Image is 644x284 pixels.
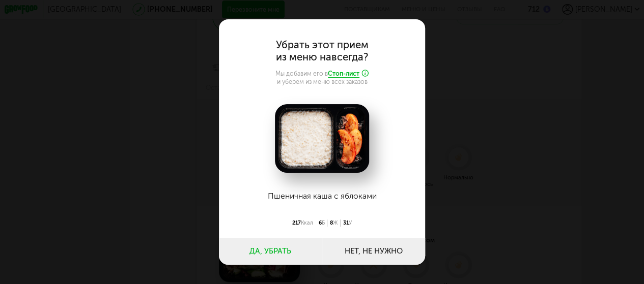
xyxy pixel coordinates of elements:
[219,238,322,265] button: Да, убрать
[301,219,313,226] span: Ккал
[241,182,403,210] h4: Пшеничная каша с яблоками
[322,219,325,226] span: Б
[316,219,327,227] div: 6
[328,70,359,78] span: Стоп-лист
[290,219,316,227] div: 217
[349,219,352,226] span: У
[333,219,338,226] span: Ж
[241,39,403,63] h3: Убрать этот прием из меню навсегда?
[341,219,355,227] div: 31
[275,104,369,173] img: big_BjauKFQ5lHOtcDC4.png
[241,70,403,85] p: Мы добавим его в и уберем из меню всех заказов
[327,219,341,227] div: 8
[322,238,426,265] button: Нет, не нужно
